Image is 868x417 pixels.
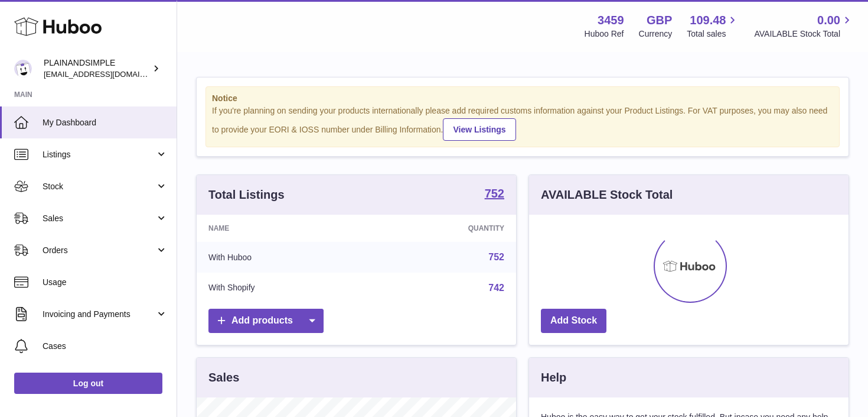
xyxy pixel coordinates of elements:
a: 109.48 Total sales [687,12,739,40]
span: Cases [43,341,168,352]
a: View Listings [443,118,515,141]
a: 752 [485,188,504,202]
span: Sales [43,213,155,224]
span: Usage [43,277,168,288]
h3: Help [541,370,566,386]
span: Listings [43,149,155,160]
strong: GBP [647,12,672,28]
span: Orders [43,245,155,256]
div: If you're planning on sending your products internationally please add required customs informati... [212,105,833,141]
div: PLAINANDSIMPLE [44,57,150,80]
span: 109.48 [690,12,726,28]
div: Huboo Ref [585,28,624,40]
td: With Huboo [197,242,369,273]
span: [EMAIL_ADDRESS][DOMAIN_NAME] [44,69,174,79]
img: duco@plainandsimple.com [14,60,32,77]
strong: 752 [485,188,504,199]
h3: Sales [208,370,239,386]
a: Add products [208,309,324,333]
a: 0.00 AVAILABLE Stock Total [754,12,854,40]
th: Quantity [369,215,516,242]
span: AVAILABLE Stock Total [754,28,854,40]
span: 0.00 [817,12,840,28]
a: Add Stock [541,309,606,333]
h3: Total Listings [208,187,285,203]
a: Log out [14,373,162,394]
strong: 3459 [598,12,624,28]
th: Name [197,215,369,242]
span: Total sales [687,28,739,40]
td: With Shopify [197,273,369,303]
span: My Dashboard [43,117,168,128]
h3: AVAILABLE Stock Total [541,187,673,203]
span: Invoicing and Payments [43,309,155,320]
strong: Notice [212,93,833,104]
a: 752 [488,252,504,262]
a: 742 [488,283,504,293]
div: Currency [639,28,673,40]
span: Stock [43,181,155,192]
